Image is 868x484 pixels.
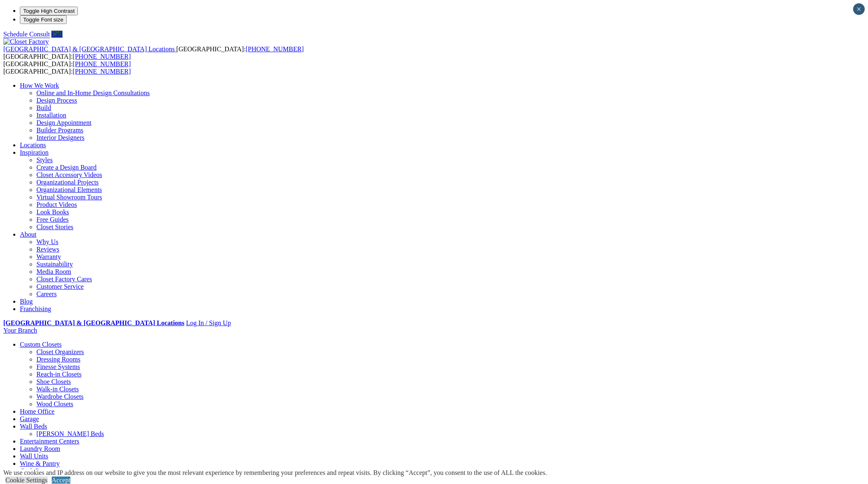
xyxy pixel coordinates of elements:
a: Log In / Sign Up [186,319,231,326]
a: Wardrobe Closets [36,393,84,400]
a: [PHONE_NUMBER] [73,68,131,75]
span: Toggle Font size [23,17,63,23]
a: Reach-in Closets [36,371,82,378]
span: [GEOGRAPHIC_DATA]: [GEOGRAPHIC_DATA]: [3,60,131,75]
a: Design Appointment [36,119,91,126]
a: Home Office [20,408,55,415]
a: Builder Programs [36,127,83,134]
a: Closet Stories [36,223,73,230]
a: Product Videos [36,201,77,208]
a: Virtual Showroom Tours [36,194,102,201]
a: Accept [52,477,70,484]
a: Cookie Settings [5,477,48,484]
a: Interior Designers [36,134,84,141]
button: Close [853,3,865,15]
span: [GEOGRAPHIC_DATA]: [GEOGRAPHIC_DATA]: [3,46,304,60]
a: Dressing Rooms [36,356,80,363]
a: Wall Beds [20,423,47,430]
a: Laundry Room [20,445,60,452]
a: Organizational Elements [36,186,102,193]
a: Wood Closets [36,400,73,407]
a: How We Work [20,82,59,89]
span: Toggle High Contrast [23,8,75,14]
a: Customer Service [36,283,84,290]
a: Custom Closets [20,341,62,348]
a: Franchising [20,305,51,312]
a: Call [51,31,63,38]
a: Look Books [36,208,69,216]
a: Sustainability [36,261,73,268]
a: Careers [36,290,57,297]
img: Closet Factory [3,38,49,46]
a: Warranty [36,253,61,260]
button: Toggle High Contrast [20,7,78,15]
div: We use cookies and IP address on our website to give you the most relevant experience by remember... [3,469,547,477]
button: Toggle Font size [20,15,67,24]
a: Design Process [36,97,77,104]
a: Online and In-Home Design Consultations [36,89,150,96]
a: [PHONE_NUMBER] [73,60,131,67]
span: [GEOGRAPHIC_DATA] & [GEOGRAPHIC_DATA] Locations [3,46,175,53]
a: [PERSON_NAME] Beds [36,430,104,437]
a: Finesse Systems [36,363,80,370]
a: Craft Room [20,467,51,474]
a: Your Branch [3,327,37,334]
a: Create a Design Board [36,164,96,171]
a: Shoe Closets [36,378,71,385]
a: Blog [20,298,33,305]
a: Closet Accessory Videos [36,171,102,178]
a: [GEOGRAPHIC_DATA] & [GEOGRAPHIC_DATA] Locations [3,46,176,53]
a: Entertainment Centers [20,438,79,445]
a: Closet Factory Cares [36,276,92,283]
a: About [20,231,36,238]
a: Media Room [36,268,71,275]
a: Walk-in Closets [36,386,79,393]
a: Free Guides [36,216,69,223]
a: Garage [20,415,39,422]
a: [PHONE_NUMBER] [73,53,131,60]
a: [GEOGRAPHIC_DATA] & [GEOGRAPHIC_DATA] Locations [3,319,184,326]
a: Build [36,104,51,111]
a: Styles [36,156,53,163]
a: Locations [20,141,46,149]
a: Wall Units [20,453,48,460]
a: Wine & Pantry [20,460,60,467]
a: Reviews [36,246,59,253]
a: Installation [36,112,66,119]
a: [PHONE_NUMBER] [245,46,303,53]
a: Why Us [36,238,58,245]
a: Inspiration [20,149,48,156]
a: Closet Organizers [36,348,84,355]
a: Schedule Consult [3,31,50,38]
a: Organizational Projects [36,179,99,186]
